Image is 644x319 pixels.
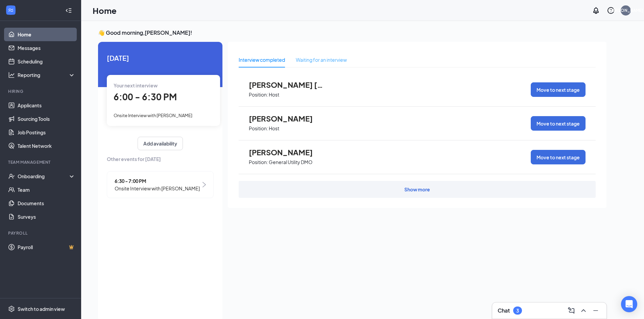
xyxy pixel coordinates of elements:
a: Job Postings [18,126,75,139]
span: [DATE] [107,53,214,63]
button: Move to next stage [531,82,586,97]
a: PayrollCrown [18,240,75,254]
span: [PERSON_NAME] [PERSON_NAME] [249,80,323,89]
div: Waiting for an interview [296,56,347,63]
svg: ChevronUp [579,307,588,315]
svg: QuestionInfo [607,6,615,15]
div: Onboarding [18,173,70,180]
a: Documents [18,196,75,210]
span: Other events for [DATE] [107,155,214,163]
div: Switch to admin view [18,305,65,312]
h3: Chat [498,307,510,314]
a: Team [18,183,75,196]
a: Applicants [18,99,75,112]
a: Sourcing Tools [18,112,75,126]
p: Host [269,91,279,98]
div: 3 [516,308,519,314]
div: Show more [404,186,430,193]
a: Talent Network [18,139,75,153]
span: Onsite Interview with [PERSON_NAME] [114,113,192,118]
a: Home [18,28,75,41]
span: Your next interview [114,82,158,88]
svg: Minimize [592,307,600,315]
div: Interview completed [239,56,285,63]
div: Payroll [8,230,74,236]
svg: ComposeMessage [567,307,575,315]
svg: Analysis [8,72,15,78]
button: ComposeMessage [566,305,577,316]
h1: Home [93,5,117,16]
span: [PERSON_NAME] [249,148,323,157]
p: Position: [249,159,268,165]
div: Open Intercom Messenger [621,296,637,312]
span: 6:00 - 6:30 PM [114,91,177,102]
p: Position: [249,91,268,98]
button: Move to next stage [531,150,586,164]
h3: 👋 Good morning, [PERSON_NAME] ! [98,29,606,36]
svg: UserCheck [8,173,15,180]
p: General Utility DMO [269,159,312,165]
span: Onsite Interview with [PERSON_NAME] [115,185,200,192]
div: [PERSON_NAME] [609,7,643,13]
button: Move to next stage [531,116,586,131]
svg: Notifications [592,6,600,15]
span: 6:30 - 7:00 PM [115,177,200,185]
a: Surveys [18,210,75,223]
svg: WorkstreamLogo [7,7,14,14]
svg: Settings [8,305,15,312]
button: Add availability [138,137,183,150]
a: Scheduling [18,55,75,68]
button: Minimize [590,305,601,316]
a: Messages [18,41,75,55]
p: Host [269,125,279,132]
div: Hiring [8,88,74,94]
p: Position: [249,125,268,132]
div: Reporting [18,72,76,78]
svg: Collapse [65,7,72,14]
span: [PERSON_NAME] [249,114,323,123]
button: ChevronUp [578,305,589,316]
div: Team Management [8,159,74,165]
